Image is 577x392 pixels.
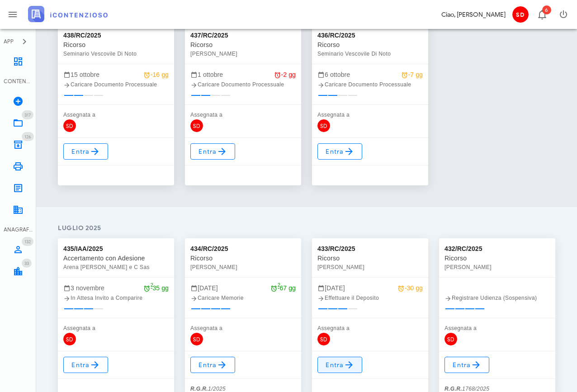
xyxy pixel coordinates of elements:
span: SD [190,119,203,132]
span: SD [317,119,330,132]
div: 435/IAA/2025 [63,244,103,254]
span: Entra [325,359,355,370]
div: Ricorso [190,254,296,263]
div: Caricare Memorie [190,293,296,302]
div: [PERSON_NAME] [190,49,296,58]
span: SD [63,119,76,132]
div: 1 ottobre [190,70,296,80]
span: 126 [24,134,31,140]
div: Assegnata a [190,110,296,119]
div: Ricorso [317,40,423,49]
div: Seminario Vescovile Di Noto [63,49,169,58]
span: Entra [198,146,227,157]
div: 3 novembre [63,283,169,293]
div: Accertamento con Adesione [63,254,169,263]
div: Ricorso [190,40,296,49]
span: Distintivo [22,110,33,119]
div: 15 ottobre [63,70,169,80]
div: 437/RC/2025 [190,30,228,40]
span: Entra [71,359,100,370]
a: Entra [63,143,108,160]
div: Caricare Documento Processuale [317,80,423,89]
div: [PERSON_NAME] [190,263,296,272]
div: Effettuare il Deposito [317,293,423,302]
div: Ricorso [317,254,423,263]
span: SD [512,6,529,23]
span: Entra [325,146,355,157]
div: -67 gg [270,283,296,293]
div: 438/RC/2025 [63,30,101,40]
span: SD [317,333,330,345]
div: Ricorso [445,254,550,263]
a: Entra [317,357,362,373]
h4: luglio 2025 [58,223,555,233]
span: 2 [278,280,280,290]
a: Entra [190,143,235,160]
span: SD [63,333,76,345]
span: SD [445,333,457,345]
a: Entra [317,143,362,160]
div: In Attesa Invito a Comparire [63,293,169,302]
strong: R.G.R. [190,386,208,392]
span: 2 [151,280,153,290]
a: Entra [63,357,108,373]
div: 6 ottobre [317,70,423,80]
span: Entra [71,146,100,157]
div: Assegnata a [445,324,550,333]
img: logo-text-2x.png [28,6,108,22]
span: 132 [24,239,31,245]
div: CONTENZIOSO [4,77,33,85]
strong: R.G.R. [445,386,462,392]
div: ANAGRAFICA [4,226,33,234]
div: Ciao, [PERSON_NAME] [441,10,506,19]
span: 317 [24,112,31,118]
span: Distintivo [22,259,32,268]
span: Entra [198,359,227,370]
div: [DATE] [317,283,423,293]
span: 33 [24,260,29,266]
div: Caricare Documento Processuale [190,80,296,89]
div: -30 gg [397,283,423,293]
div: 432/RC/2025 [445,244,482,254]
span: Distintivo [22,237,33,246]
div: 436/RC/2025 [317,30,355,40]
button: SD [509,4,531,25]
div: Assegnata a [190,324,296,333]
div: Assegnata a [317,324,423,333]
div: Seminario Vescovile Di Noto [317,49,423,58]
div: Caricare Documento Processuale [63,80,169,89]
div: -35 gg [143,283,169,293]
span: Distintivo [22,132,34,141]
div: Assegnata a [63,110,169,119]
div: 434/RC/2025 [190,244,228,254]
div: Ricorso [63,40,169,49]
div: [PERSON_NAME] [317,263,423,272]
span: Distintivo [542,5,551,14]
a: Entra [445,357,489,373]
div: Arena [PERSON_NAME] e C Sas [63,263,169,272]
div: Registrare Udienza (Sospensiva) [445,293,550,302]
a: Entra [190,357,235,373]
span: SD [190,333,203,345]
div: 433/RC/2025 [317,244,355,254]
div: [PERSON_NAME] [445,263,550,272]
div: -7 gg [401,70,423,80]
div: [DATE] [190,283,296,293]
div: Assegnata a [63,324,169,333]
button: Distintivo [531,4,553,25]
div: Assegnata a [317,110,423,119]
div: -16 gg [143,70,169,80]
div: -2 gg [274,70,296,80]
span: Entra [452,359,482,370]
